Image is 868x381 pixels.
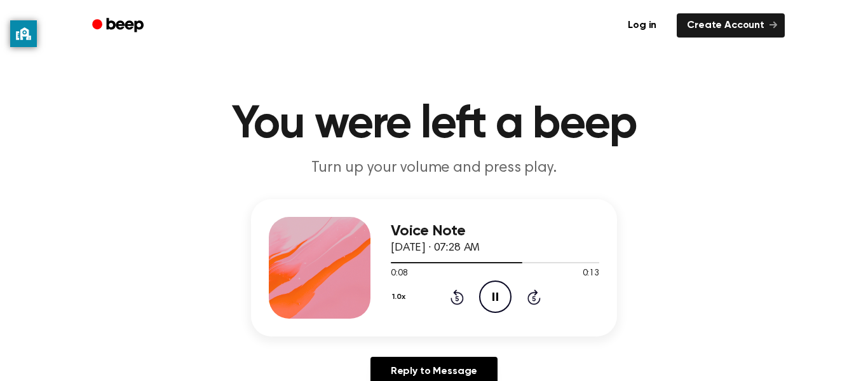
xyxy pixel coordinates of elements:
[190,158,678,179] p: Turn up your volume and press play.
[391,242,480,254] span: [DATE] · 07:28 AM
[83,13,155,38] a: Beep
[391,267,407,281] span: 0:08
[391,223,599,240] h3: Voice Note
[391,286,410,308] button: 1.0x
[10,20,37,47] button: privacy banner
[677,13,785,38] a: Create Account
[109,102,759,148] h1: You were left a beep
[583,267,599,281] span: 0:13
[615,11,669,40] a: Log in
